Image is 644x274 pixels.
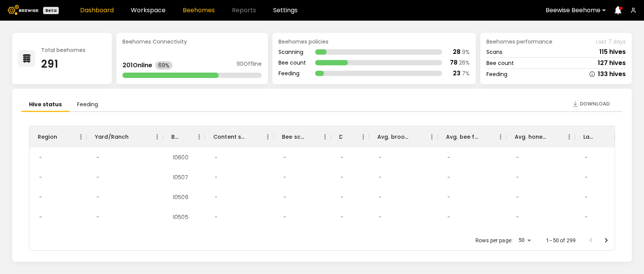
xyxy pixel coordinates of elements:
[33,187,48,207] div: -
[183,7,215,13] a: Beehomes
[29,126,87,148] div: Region
[122,39,262,44] div: Beehomes Connectivity
[304,131,315,142] button: Sort
[510,148,525,167] div: -
[274,126,331,148] div: Bee scan hives
[579,227,594,247] div: -
[583,126,594,148] div: Larvae
[438,126,506,148] div: Avg. bee frames
[75,131,87,143] button: Menu
[95,126,129,148] div: Yard/Ranch
[563,131,575,143] button: Menu
[33,148,48,167] div: -
[277,207,292,227] div: -
[90,187,105,207] div: -
[373,148,388,167] div: -
[167,227,195,247] div: 10504
[335,148,349,167] div: -
[510,187,525,207] div: -
[167,187,195,207] div: 10506
[277,227,292,247] div: -
[167,148,195,167] div: 10600
[462,71,470,76] div: 7 %
[90,148,105,167] div: -
[441,148,456,167] div: -
[262,131,274,143] button: Menu
[131,7,166,13] a: Workspace
[69,98,106,112] li: Feeding
[331,126,369,148] div: Dead hives
[205,126,274,148] div: Content scan hives
[129,131,140,142] button: Sort
[273,7,298,13] a: Settings
[151,131,163,143] button: Menu
[453,49,460,55] div: 28
[38,126,57,148] div: Region
[580,100,610,108] span: Download
[441,187,456,207] div: -
[335,207,349,227] div: -
[167,207,195,227] div: 10505
[209,167,224,187] div: -
[510,227,525,247] div: -
[596,39,626,44] span: Last 7 days
[579,187,594,207] div: -
[373,167,388,187] div: -
[43,7,59,14] div: Beta
[282,126,304,148] div: Bee scan hives
[277,187,292,207] div: -
[90,227,105,247] div: -
[486,49,502,55] div: Scans
[237,61,262,70] div: 90 Offline
[377,126,411,148] div: Avg. brood frames
[155,61,172,70] div: 69%
[319,131,331,143] button: Menu
[373,187,388,207] div: -
[599,233,614,248] button: Go to next page
[33,227,48,247] div: -
[33,167,48,187] div: -
[335,167,349,187] div: -
[579,167,594,187] div: -
[515,235,534,246] div: 50
[80,7,114,13] a: Dashboard
[453,70,460,76] div: 23
[279,49,306,55] div: Scanning
[167,167,194,187] div: 10507
[90,167,105,187] div: -
[335,227,349,247] div: -
[171,126,178,148] div: BH ID
[575,126,621,148] div: Larvae
[486,39,552,44] span: Beehomes performance
[506,126,575,148] div: Avg. honey frames
[8,5,39,15] img: Beewise logo
[57,131,68,142] button: Sort
[193,131,205,143] button: Menu
[446,126,480,148] div: Avg. bee frames
[495,131,506,143] button: Menu
[357,131,369,143] button: Menu
[441,207,456,227] div: -
[335,187,349,207] div: -
[279,60,306,65] div: Bee count
[486,71,507,77] div: Feeding
[209,227,224,247] div: -
[277,148,292,167] div: -
[232,7,256,13] span: Reports
[426,131,438,143] button: Menu
[486,60,514,66] div: Bee count
[373,207,388,227] div: -
[90,207,105,227] div: -
[209,207,224,227] div: -
[441,227,456,247] div: -
[579,148,594,167] div: -
[475,237,512,244] p: Rows per page:
[459,60,470,65] div: 26 %
[163,126,205,148] div: BH ID
[548,131,559,142] button: Sort
[369,126,438,148] div: Avg. brood frames
[598,60,626,66] div: 127 hives
[178,131,189,142] button: Sort
[450,60,457,66] div: 78
[247,131,258,142] button: Sort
